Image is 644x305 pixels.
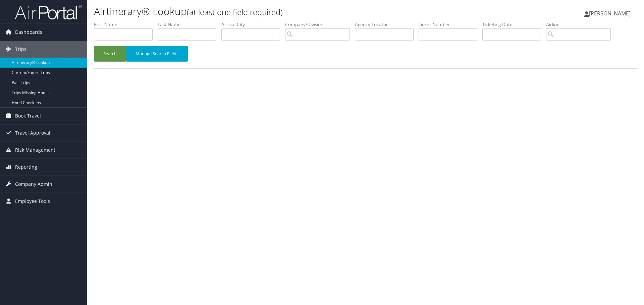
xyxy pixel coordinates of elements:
[94,4,456,18] h1: Airtinerary® Lookup
[94,46,126,62] button: Search
[15,142,55,158] span: Risk Management
[355,21,419,28] label: Agency Locator
[546,21,616,28] label: Airline
[285,21,355,28] label: Company/Division
[126,46,188,62] button: Manage Search Fields
[15,125,50,141] span: Travel Approval
[15,41,26,58] span: Trips
[15,107,41,124] span: Book Travel
[94,21,158,28] label: First Name
[15,4,82,20] img: airportal-logo.png
[187,6,283,17] small: (at least one field required)
[482,21,546,28] label: Ticketing Date
[589,10,631,17] span: [PERSON_NAME]
[15,24,42,41] span: Dashboards
[584,3,637,23] a: [PERSON_NAME]
[15,159,37,175] span: Reporting
[419,21,482,28] label: Ticket Number
[158,21,221,28] label: Last Name
[15,176,52,193] span: Company Admin
[221,21,285,28] label: Arrival City
[15,193,50,210] span: Employee Tools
